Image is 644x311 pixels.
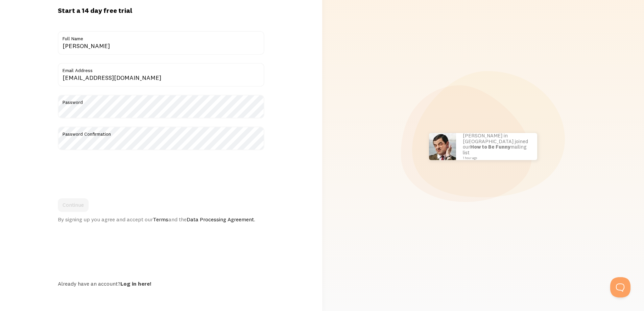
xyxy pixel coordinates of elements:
label: Email Address [58,63,264,74]
label: Full Name [58,31,264,43]
iframe: Help Scout Beacon - Open [610,277,630,297]
a: Data Processing Agreement [187,216,254,223]
label: Password [58,95,264,106]
iframe: reCAPTCHA [58,158,161,185]
div: Already have an account? [58,280,264,287]
h1: Start a 14 day free trial [58,6,264,15]
a: Log in here! [120,280,151,287]
div: By signing up you agree and accept our and the . [58,216,264,223]
a: Terms [153,216,168,223]
label: Password Confirmation [58,127,264,138]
